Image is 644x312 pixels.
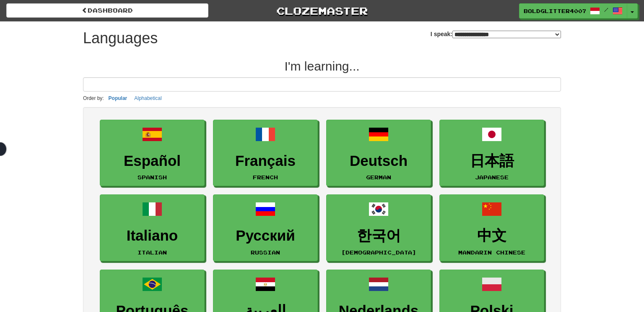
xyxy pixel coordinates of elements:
small: Italian [138,249,167,255]
small: Spanish [138,174,167,180]
h2: I'm learning... [83,59,561,73]
small: French [253,174,278,180]
a: 中文Mandarin Chinese [439,194,544,261]
label: I speak: [431,30,561,38]
a: ItalianoItalian [100,194,205,261]
a: DeutschGerman [326,120,431,186]
a: dashboard [6,3,208,18]
h3: Deutsch [331,153,426,169]
h1: Languages [83,30,158,47]
a: 한국어[DEMOGRAPHIC_DATA] [326,194,431,261]
small: Order by: [83,95,104,101]
button: Popular [106,94,130,103]
span: / [604,7,608,13]
h3: Français [218,153,313,169]
small: Mandarin Chinese [458,249,525,255]
small: [DEMOGRAPHIC_DATA] [341,249,416,255]
small: Japanese [475,174,509,180]
span: BoldGlitter4007 [524,7,586,15]
small: German [366,174,391,180]
h3: 中文 [444,228,540,244]
h3: Italiano [104,228,200,244]
a: РусскийRussian [213,194,318,261]
a: 日本語Japanese [439,120,544,186]
h3: 日本語 [444,153,540,169]
small: Russian [251,249,280,255]
a: EspañolSpanish [100,120,205,186]
a: BoldGlitter4007 / [519,3,627,18]
h3: 한국어 [331,228,426,244]
a: Clozemaster [221,3,423,18]
button: Alphabetical [132,94,164,103]
h3: Русский [218,228,313,244]
select: I speak: [452,31,561,38]
a: FrançaisFrench [213,120,318,186]
h3: Español [104,153,200,169]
